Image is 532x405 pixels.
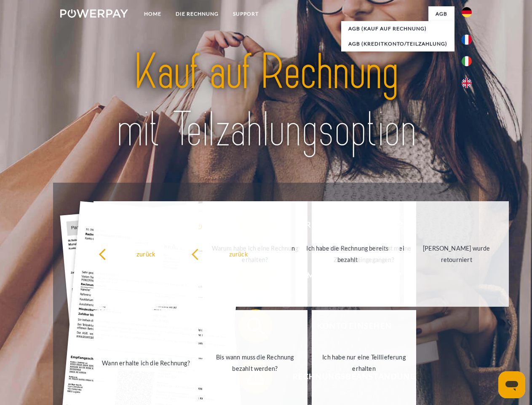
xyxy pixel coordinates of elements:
img: title-powerpay_de.svg [80,40,452,162]
div: Ich habe nur eine Teillieferung erhalten [317,351,412,374]
iframe: Schaltfläche zum Öffnen des Messaging-Fensters [498,371,525,398]
div: zurück [99,248,193,259]
img: en [462,78,472,88]
a: agb [428,6,454,22]
img: de [462,7,472,17]
a: Home [137,6,168,22]
img: logo-powerpay-white.svg [60,9,128,18]
div: Ich habe die Rechnung bereits bezahlt [300,243,395,265]
div: Bis wann muss die Rechnung bezahlt werden? [208,351,302,374]
a: AGB (Kauf auf Rechnung) [341,21,454,36]
a: AGB (Kreditkonto/Teilzahlung) [341,36,454,51]
div: [PERSON_NAME] wurde retourniert [409,243,504,265]
img: fr [462,35,472,45]
div: zurück [191,248,286,259]
a: SUPPORT [226,6,266,22]
a: DIE RECHNUNG [168,6,226,22]
img: it [462,56,472,66]
div: Wann erhalte ich die Rechnung? [99,357,193,368]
